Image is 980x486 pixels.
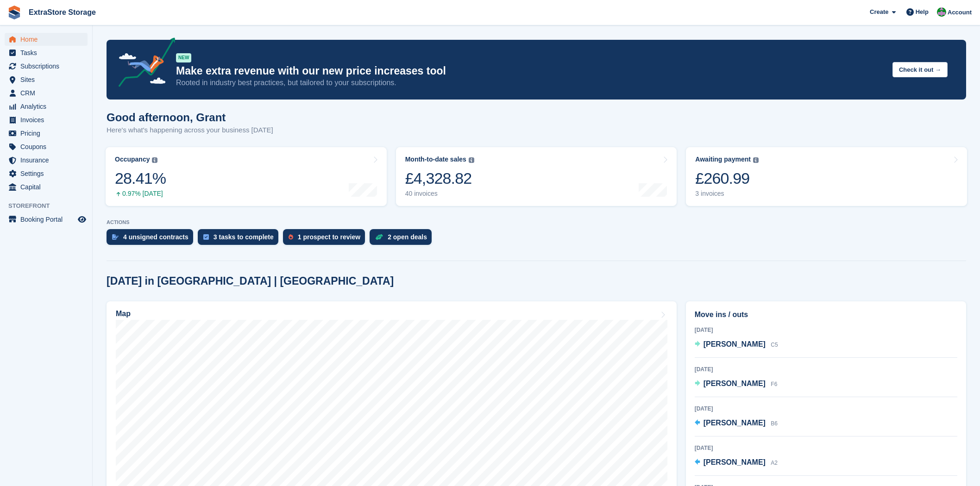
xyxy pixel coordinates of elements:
[20,154,76,167] span: Insurance
[704,340,766,348] span: [PERSON_NAME]
[20,140,76,153] span: Coupons
[695,326,957,334] div: [DATE]
[695,156,751,163] div: Awaiting payment
[937,7,946,17] img: Grant Daniel
[916,7,929,17] span: Help
[5,100,88,113] a: menu
[771,381,777,387] span: F6
[115,169,166,188] div: 28.41%
[771,460,778,466] span: A2
[5,213,88,226] a: menu
[20,167,76,180] span: Settings
[20,113,76,126] span: Invoices
[695,365,957,374] div: [DATE]
[25,5,100,20] a: ExtraStore Storage
[5,167,88,180] a: menu
[396,147,677,206] a: Month-to-date sales £4,328.82 40 invoices
[20,46,76,59] span: Tasks
[405,190,474,198] div: 40 invoices
[20,33,76,46] span: Home
[388,233,427,241] div: 2 open deals
[7,6,21,19] img: stora-icon-8386f47178a22dfd0bd8f6a31ec36ba5ce8667c1dd55bd0f319d3a0aa187defe.svg
[176,64,885,78] p: Make extra revenue with our new price increases tool
[20,100,76,113] span: Analytics
[5,154,88,167] a: menu
[112,234,119,240] img: contract_signature_icon-13c848040528278c33f63329250d36e43548de30e8caae1d1a13099fd9432cc5.svg
[695,190,759,198] div: 3 invoices
[116,310,131,318] h2: Map
[283,229,370,249] a: 1 prospect to review
[771,420,778,427] span: B6
[704,380,766,387] span: [PERSON_NAME]
[298,233,360,241] div: 1 prospect to review
[753,157,759,163] img: icon-info-grey-7440780725fd019a000dd9b08b2336e03edf1995a4989e88bcd33f0948082b44.svg
[115,156,150,163] div: Occupancy
[370,229,436,249] a: 2 open deals
[20,213,76,226] span: Booking Portal
[111,37,176,90] img: price-adjustments-announcement-icon-8257ccfd72463d97f412b2fc003d46551f7dbcb40ab6d574587a9cd5c0d94...
[892,62,948,77] button: Check it out →
[20,73,76,86] span: Sites
[107,275,394,287] h2: [DATE] in [GEOGRAPHIC_DATA] | [GEOGRAPHIC_DATA]
[203,234,209,240] img: task-75834270c22a3079a89374b754ae025e5fb1db73e45f91037f5363f120a921f8.svg
[20,87,76,100] span: CRM
[76,214,88,225] a: Preview store
[20,60,76,73] span: Subscriptions
[5,46,88,59] a: menu
[5,127,88,140] a: menu
[948,8,972,17] span: Account
[176,53,191,62] div: NEW
[695,378,778,390] a: [PERSON_NAME] F6
[5,60,88,73] a: menu
[5,113,88,126] a: menu
[695,339,778,351] a: [PERSON_NAME] C5
[214,233,274,241] div: 3 tasks to complete
[152,157,157,163] img: icon-info-grey-7440780725fd019a000dd9b08b2336e03edf1995a4989e88bcd33f0948082b44.svg
[469,157,474,163] img: icon-info-grey-7440780725fd019a000dd9b08b2336e03edf1995a4989e88bcd33f0948082b44.svg
[107,219,966,225] p: ACTIONS
[695,417,778,430] a: [PERSON_NAME] B6
[695,405,957,413] div: [DATE]
[176,78,885,88] p: Rooted in industry best practices, but tailored to your subscriptions.
[5,87,88,100] a: menu
[695,309,957,320] h2: Move ins / outs
[771,342,778,348] span: C5
[5,140,88,153] a: menu
[8,201,92,211] span: Storefront
[107,125,273,136] p: Here's what's happening across your business [DATE]
[107,111,273,124] h1: Good afternoon, Grant
[695,444,957,452] div: [DATE]
[686,147,967,206] a: Awaiting payment £260.99 3 invoices
[695,169,759,188] div: £260.99
[289,234,293,240] img: prospect-51fa495bee0391a8d652442698ab0144808aea92771e9ea1ae160a38d050c398.svg
[695,457,778,469] a: [PERSON_NAME] A2
[115,190,166,198] div: 0.97% [DATE]
[5,181,88,193] a: menu
[5,33,88,46] a: menu
[405,169,474,188] div: £4,328.82
[107,229,198,249] a: 4 unsigned contracts
[20,127,76,140] span: Pricing
[704,458,766,466] span: [PERSON_NAME]
[5,73,88,86] a: menu
[198,229,283,249] a: 3 tasks to complete
[375,234,383,240] img: deal-1b604bf984904fb50ccaf53a9ad4b4a5d6e5aea283cecdc64d6e3604feb123c2.svg
[123,233,188,241] div: 4 unsigned contracts
[704,419,766,427] span: [PERSON_NAME]
[870,7,888,17] span: Create
[20,181,76,193] span: Capital
[405,156,466,163] div: Month-to-date sales
[106,147,387,206] a: Occupancy 28.41% 0.97% [DATE]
